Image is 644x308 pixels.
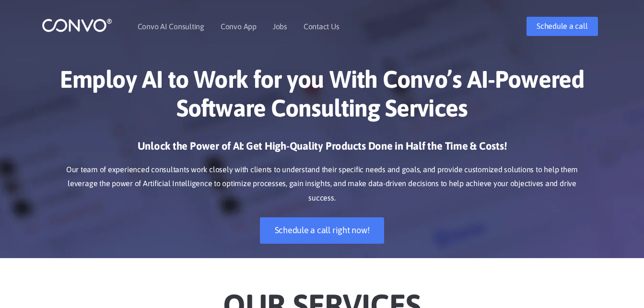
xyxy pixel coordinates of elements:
[527,17,597,36] a: Schedule a call
[304,23,340,30] a: Contact Us
[260,217,385,244] a: Schedule a call right now!
[56,139,588,160] h3: Unlock the Power of AI: Get High-Quality Products Done in Half the Time & Costs!
[273,23,287,30] a: Jobs
[42,18,112,33] img: logo_1.png
[56,65,588,130] h1: Employ AI to Work for you With Convo’s AI-Powered Software Consulting Services
[138,23,204,30] a: Convo AI Consulting
[221,23,257,30] a: Convo App
[56,163,588,206] p: Our team of experienced consultants work closely with clients to understand their specific needs ...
